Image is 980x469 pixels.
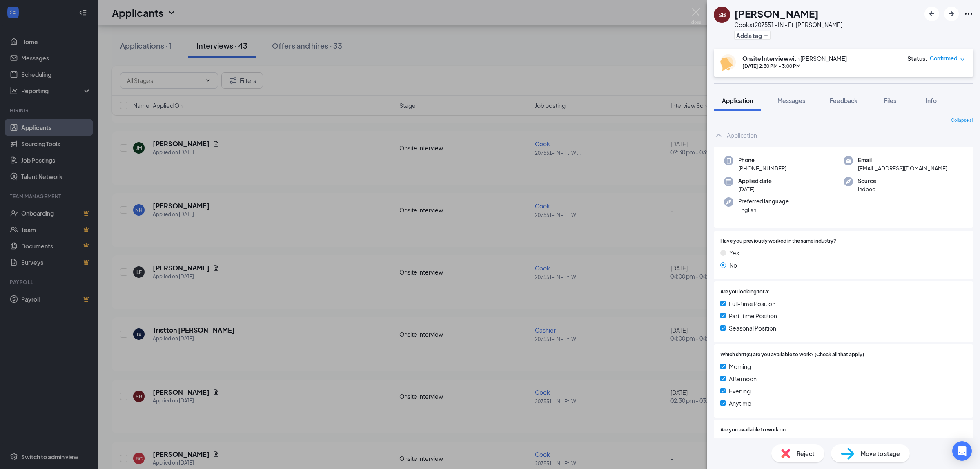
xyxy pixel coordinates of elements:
span: Reject [797,449,815,458]
span: [DATE] [738,185,772,193]
span: down [960,56,965,62]
div: SB [718,11,726,19]
div: Status : [907,54,927,63]
span: Which shift(s) are you available to work? (Check all that apply) [720,351,864,359]
h1: [PERSON_NAME] [734,7,819,20]
span: Files [884,97,896,104]
span: Email [858,156,947,164]
span: Anytime [729,399,751,408]
span: Applied date [738,177,772,185]
button: ArrowLeftNew [924,7,939,21]
span: Preferred language [738,197,789,205]
span: Yes [729,248,739,257]
span: Afternoon [729,374,757,383]
div: Open Intercom Messenger [952,441,972,461]
span: Morning [729,362,751,371]
span: Have you previously worked in the same industry? [720,237,836,245]
span: [PHONE_NUMBER] [738,164,786,172]
span: Phone [738,156,786,164]
span: Full-time Position [729,299,775,308]
b: Onsite Interview [742,55,788,62]
svg: ArrowLeftNew [927,9,937,19]
span: [EMAIL_ADDRESS][DOMAIN_NAME] [858,164,947,172]
button: ArrowRight [944,7,959,21]
svg: Plus [764,33,768,38]
span: Weekends [729,437,758,446]
span: Application [722,97,753,104]
span: Collapse all [951,117,973,124]
div: Application [727,131,757,139]
div: with [PERSON_NAME] [742,54,847,63]
span: Are you available to work on [720,426,786,434]
span: Seasonal Position [729,324,776,333]
div: Cook at 207551- IN - Ft. [PERSON_NAME] [734,20,842,29]
svg: ChevronUp [714,130,724,140]
span: Source [858,177,876,185]
button: PlusAdd a tag [734,31,771,40]
span: Feedback [830,97,857,104]
span: Evening [729,386,751,395]
span: Info [926,97,937,104]
svg: Ellipses [964,9,973,19]
svg: ArrowRight [947,9,956,19]
span: No [729,261,737,270]
span: English [738,206,789,214]
span: Indeed [858,185,876,193]
span: Messages [777,97,805,104]
span: Move to stage [861,449,900,458]
div: [DATE] 2:30 PM - 3:00 PM [742,63,847,69]
span: Are you looking for a: [720,288,770,296]
span: Part-time Position [729,311,777,320]
span: Confirmed [930,54,958,63]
